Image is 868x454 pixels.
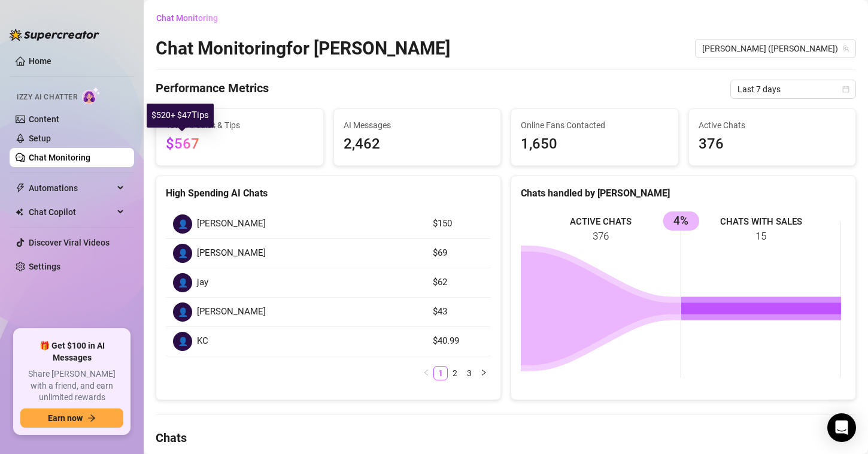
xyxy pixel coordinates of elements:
button: right [477,366,491,380]
a: 3 [463,367,476,380]
a: 2 [448,367,462,380]
span: Automations [29,178,114,198]
span: left [423,369,430,376]
img: Chat Copilot [16,208,23,216]
a: Discover Viral Videos [29,238,110,247]
span: Last 7 days [738,80,849,98]
div: Open Intercom Messenger [827,413,856,442]
h4: Chats [156,429,856,446]
h2: Chat Monitoring for [PERSON_NAME] [156,37,450,60]
div: Chats handled by [PERSON_NAME] [521,186,846,201]
button: Chat Monitoring [156,8,227,28]
div: 👤 [173,302,192,322]
article: $62 [433,276,484,290]
li: 3 [462,366,477,380]
span: Share [PERSON_NAME] with a friend, and earn unlimited rewards [20,368,123,404]
span: 2,462 [344,133,491,156]
article: $69 [433,246,484,261]
a: Settings [29,262,60,271]
span: Chat Monitoring [156,13,218,23]
img: AI Chatter [82,87,101,104]
div: $520 + $47 [147,104,214,128]
span: 376 [699,133,846,156]
li: Next Page [477,366,491,380]
span: 1,650 [521,133,669,156]
span: Rebecca (rebeccachen) [702,40,849,57]
span: [PERSON_NAME] [197,305,266,319]
h4: Performance Metrics [156,80,269,99]
span: Online Fans Contacted [521,119,669,132]
article: $43 [433,305,484,319]
span: Active Chats [699,119,846,132]
span: Total AI Sales & Tips [166,119,314,132]
article: $150 [433,217,484,231]
a: 1 [434,367,447,380]
span: [PERSON_NAME] [197,246,266,261]
span: KC [197,334,208,349]
span: 🎁 Get $100 in AI Messages [20,340,123,364]
span: Earn now [48,413,83,423]
span: $567 [166,135,199,152]
article: $40.99 [433,334,484,349]
span: right [480,369,487,376]
a: Chat Monitoring [29,153,90,162]
li: Previous Page [419,366,433,380]
button: left [419,366,433,380]
span: calendar [842,86,849,93]
span: team [842,45,849,52]
li: 2 [448,366,462,380]
span: [PERSON_NAME] [197,217,266,231]
div: 👤 [173,273,192,292]
div: High Spending AI Chats [166,186,491,201]
a: Home [29,56,51,66]
a: Setup [29,134,51,143]
span: Tips [192,110,209,120]
span: thunderbolt [16,183,25,193]
span: AI Messages [344,119,491,132]
button: Earn nowarrow-right [20,408,123,428]
li: 1 [433,366,448,380]
span: arrow-right [87,414,96,422]
div: 👤 [173,244,192,263]
div: 👤 [173,332,192,351]
span: Izzy AI Chatter [17,92,77,103]
span: jay [197,276,208,290]
img: logo-BBDzfeDw.svg [10,29,99,41]
div: 👤 [173,214,192,234]
span: Chat Copilot [29,202,114,222]
a: Content [29,114,59,124]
